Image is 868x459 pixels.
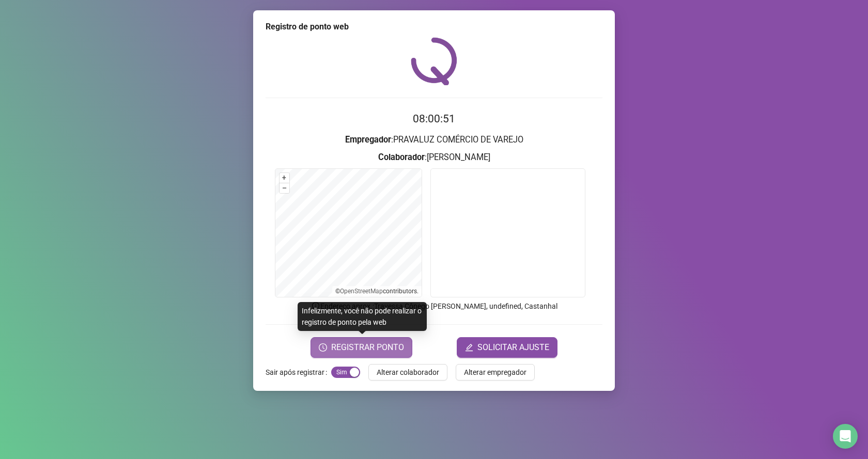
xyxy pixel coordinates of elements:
[345,135,391,145] strong: Empregador
[280,183,289,193] button: –
[368,364,447,381] button: Alterar colaborador
[311,337,412,358] button: REGISTRAR PONTO
[280,173,289,183] button: +
[477,341,549,354] span: SOLICITAR AJUSTE
[298,302,427,331] div: Infelizmente, você não pode realizar o registro de ponto pela web
[378,152,425,162] strong: Colaborador
[266,21,602,33] div: Registro de ponto web
[457,337,557,358] button: editSOLICITAR AJUSTE
[377,367,439,378] span: Alterar colaborador
[335,288,419,295] li: © contributors.
[266,151,602,164] h3: : [PERSON_NAME]
[465,343,473,352] span: edit
[833,424,858,449] div: Open Intercom Messenger
[311,301,320,310] span: info-circle
[331,341,404,354] span: REGISTRAR PONTO
[266,300,602,312] p: Endereço aprox. : Travessa Cônego [PERSON_NAME], undefined, Castanhal
[266,364,331,381] label: Sair após registrar
[413,113,455,125] time: 08:00:51
[456,364,535,381] button: Alterar empregador
[464,367,526,378] span: Alterar empregador
[340,288,383,295] a: OpenStreetMap
[266,133,602,147] h3: : PRAVALUZ COMÉRCIO DE VAREJO
[319,343,327,352] span: clock-circle
[411,37,457,85] img: QRPoint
